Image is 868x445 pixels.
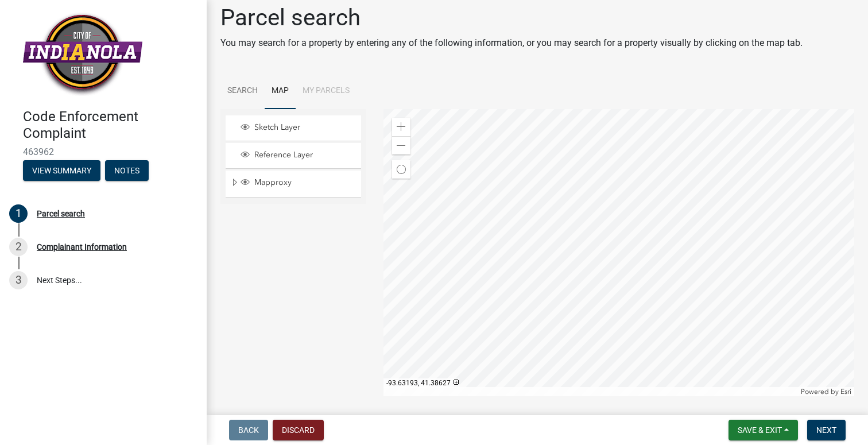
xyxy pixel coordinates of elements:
[239,122,357,134] div: Sketch Layer
[23,146,184,157] span: 463962
[239,177,357,189] div: Mapproxy
[226,143,361,169] li: Reference Layer
[220,36,803,50] p: You may search for a property by entering any of the following information, or you may search for...
[807,420,846,440] button: Next
[226,171,361,197] li: Mapproxy
[226,115,361,141] li: Sketch Layer
[23,12,142,96] img: City of Indianola, Iowa
[105,167,149,176] wm-modal-confirm: Notes
[224,113,362,200] ul: Layer List
[229,420,268,440] button: Back
[392,118,410,136] div: Zoom in
[230,177,239,189] span: Expand
[798,387,854,396] div: Powered by
[23,167,100,176] wm-modal-confirm: Summary
[728,420,798,440] button: Save & Exit
[738,425,782,435] span: Save & Exit
[23,109,197,142] h4: Code Enforcement Complaint
[265,73,296,110] a: Map
[239,150,357,161] div: Reference Layer
[392,136,410,154] div: Zoom out
[273,420,324,440] button: Discard
[816,425,836,435] span: Next
[37,243,127,251] div: Complainant Information
[9,271,28,289] div: 3
[37,210,85,218] div: Parcel search
[392,160,410,179] div: Cancel
[251,150,357,160] span: Reference Layer
[220,4,803,32] h1: Parcel search
[9,238,28,256] div: 2
[9,204,28,223] div: 1
[251,122,357,133] span: Sketch Layer
[220,73,265,110] a: Search
[105,160,149,181] button: Notes
[840,388,851,396] a: Esri
[251,177,357,188] span: Mapproxy
[238,425,259,435] span: Back
[23,160,100,181] button: View Summary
